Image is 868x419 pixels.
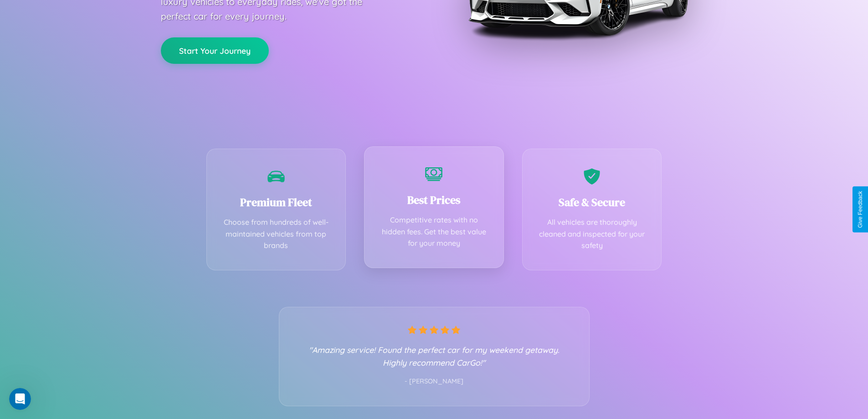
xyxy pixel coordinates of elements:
p: Competitive rates with no hidden fees. Get the best value for your money [378,214,490,249]
div: Give Feedback [857,191,863,228]
p: Choose from hundreds of well-maintained vehicles from top brands [221,217,332,252]
p: "Amazing service! Found the perfect car for my weekend getaway. Highly recommend CarGo!" [298,343,571,369]
p: - [PERSON_NAME] [298,376,571,388]
iframe: Intercom live chat [9,388,31,410]
h3: Safe & Secure [536,195,648,210]
button: Start Your Journey [161,37,269,64]
h3: Premium Fleet [221,195,332,210]
p: All vehicles are thoroughly cleaned and inspected for your safety [536,217,648,252]
h3: Best Prices [378,192,490,207]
